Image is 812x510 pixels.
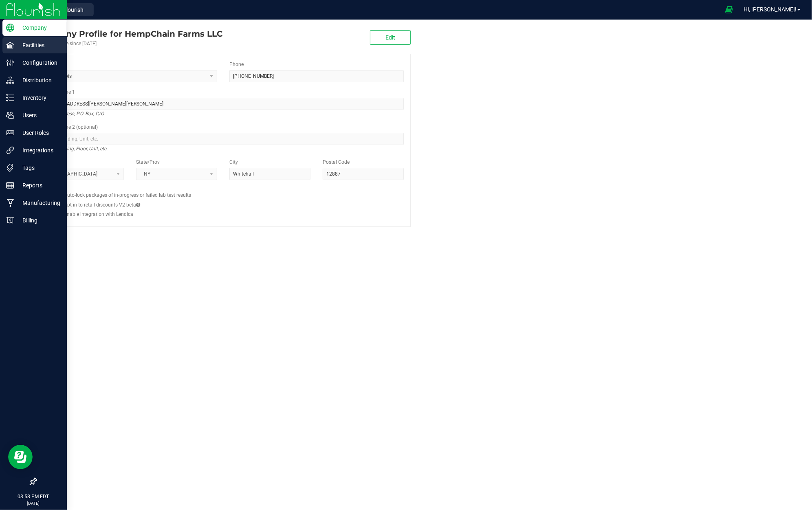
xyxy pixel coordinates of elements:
input: Suite, Building, Unit, etc. [43,133,404,145]
i: Suite, Building, Floor, Unit, etc. [43,144,108,154]
span: Edit [385,34,395,41]
inline-svg: Billing [6,216,14,224]
p: [DATE] [4,500,63,506]
p: Reports [14,180,63,190]
inline-svg: Facilities [6,41,14,49]
label: Enable integration with Lendica [64,211,133,218]
inline-svg: Manufacturing [6,199,14,207]
label: Auto-lock packages of in-progress or failed lab test results [64,191,191,199]
span: Hi, [PERSON_NAME]! [744,6,797,13]
button: Edit [370,30,411,45]
inline-svg: Users [6,111,14,119]
inline-svg: Inventory [6,94,14,102]
p: Facilities [14,40,63,50]
inline-svg: Integrations [6,146,14,154]
input: Address [43,98,404,110]
label: State/Prov [136,158,160,166]
label: Phone [229,61,244,68]
p: Billing [14,215,63,225]
i: Street address, P.O. Box, C/O [43,109,104,119]
inline-svg: Reports [6,181,14,189]
span: Open Ecommerce Menu [720,2,738,18]
h2: Configs [43,186,404,191]
iframe: Resource center [8,445,33,469]
label: Postal Code [323,158,350,166]
p: Inventory [14,93,63,103]
label: City [229,158,238,166]
p: Company [14,23,63,33]
p: Manufacturing [14,198,63,208]
inline-svg: Company [6,24,14,32]
p: Integrations [14,145,63,155]
inline-svg: User Roles [6,129,14,137]
label: Opt in to retail discounts V2 beta [64,201,140,209]
p: Tags [14,163,63,173]
input: Postal Code [323,168,404,180]
input: (123) 456-7890 [229,70,404,82]
p: Configuration [14,58,63,68]
div: Account active since [DATE] [36,40,222,47]
inline-svg: Distribution [6,76,14,84]
p: 03:58 PM EDT [4,493,63,500]
label: Address Line 2 (optional) [43,123,98,131]
inline-svg: Configuration [6,59,14,67]
p: Distribution [14,75,63,85]
div: HempChain Farms LLC [36,28,222,40]
inline-svg: Tags [6,164,14,172]
input: City [229,168,310,180]
p: User Roles [14,128,63,138]
p: Users [14,110,63,120]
